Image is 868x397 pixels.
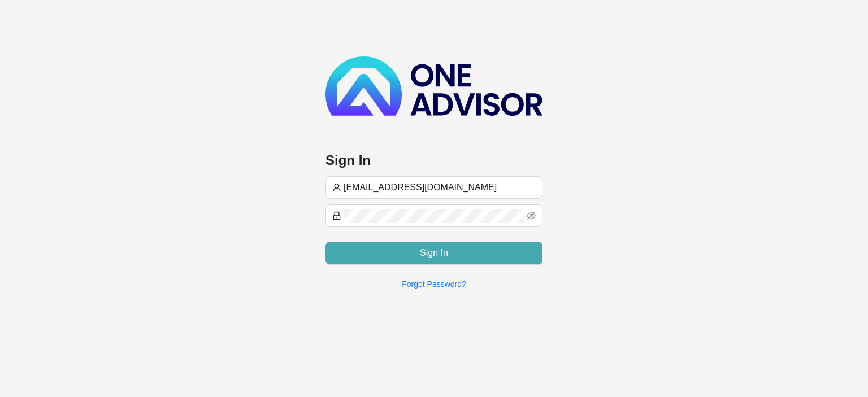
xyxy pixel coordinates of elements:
span: eye-invisible [527,211,536,220]
span: lock [332,211,341,220]
a: Forgot Password? [402,280,466,289]
input: Username [344,181,536,194]
img: b89e593ecd872904241dc73b71df2e41-logo-dark.svg [325,56,542,116]
h3: Sign In [325,151,542,169]
span: user [332,183,341,192]
button: Sign In [325,242,542,264]
span: Sign In [420,246,448,260]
